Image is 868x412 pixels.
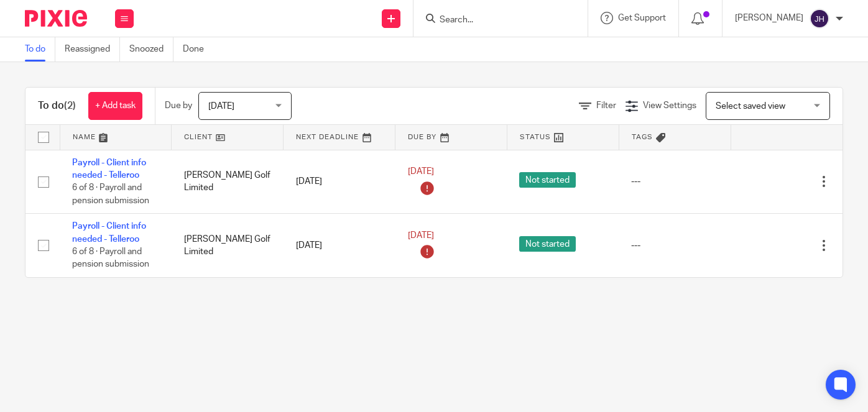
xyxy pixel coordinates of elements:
[438,15,550,26] input: Search
[72,158,146,180] a: Payroll - Client info needed - Telleroo
[25,10,87,27] img: Pixie
[88,92,142,120] a: + Add task
[631,175,718,188] div: ---
[72,222,146,243] a: Payroll - Client info needed - Telleroo
[65,37,120,62] a: Reassigned
[810,9,829,29] img: svg%3E
[208,102,234,111] span: [DATE]
[72,247,149,269] span: 6 of 8 · Payroll and pension submission
[519,236,576,252] span: Not started
[25,37,55,62] a: To do
[735,12,803,24] p: [PERSON_NAME]
[284,214,395,277] td: [DATE]
[643,101,696,110] span: View Settings
[129,37,173,62] a: Snoozed
[596,101,616,110] span: Filter
[408,231,434,240] span: [DATE]
[172,214,284,277] td: [PERSON_NAME] Golf Limited
[632,134,653,140] span: Tags
[284,150,395,214] td: [DATE]
[64,101,76,111] span: (2)
[618,14,666,22] span: Get Support
[716,102,785,111] span: Select saved view
[519,172,576,188] span: Not started
[172,150,284,214] td: [PERSON_NAME] Golf Limited
[183,37,213,62] a: Done
[38,99,76,112] h1: To do
[408,167,434,176] span: [DATE]
[72,183,149,205] span: 6 of 8 · Payroll and pension submission
[631,239,718,252] div: ---
[165,99,192,112] p: Due by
